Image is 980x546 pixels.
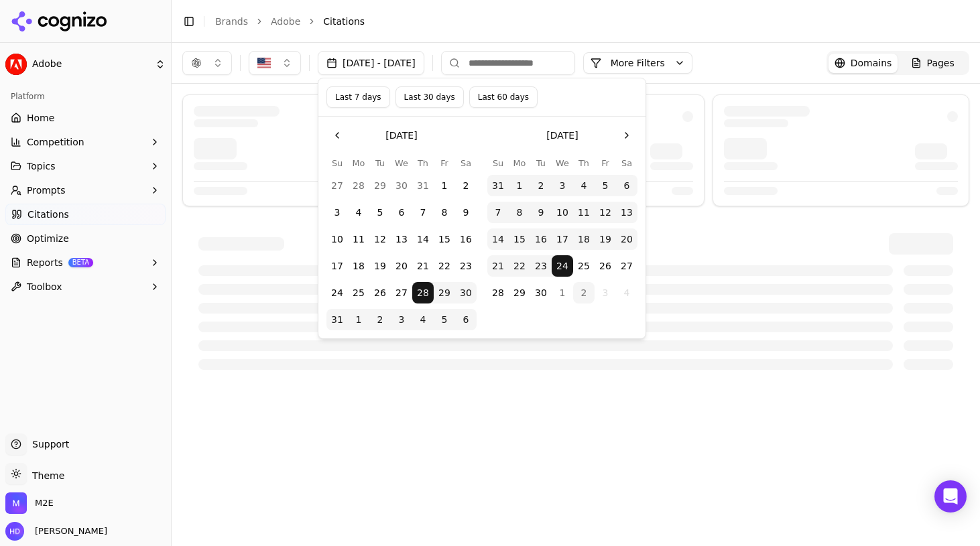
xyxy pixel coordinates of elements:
[530,157,552,169] th: Tuesday
[348,228,369,250] button: Monday, August 11th, 2025
[369,202,391,223] button: Tuesday, August 5th, 2025
[412,157,434,169] th: Thursday
[412,228,434,250] button: Thursday, August 14th, 2025
[369,282,391,303] button: Tuesday, August 26th, 2025
[32,58,149,70] span: Adobe
[434,175,455,196] button: Friday, August 1st, 2025
[509,228,530,250] button: Monday, September 15th, 2025, selected
[530,228,552,250] button: Tuesday, September 16th, 2025, selected
[487,282,509,303] button: Sunday, September 28th, 2025
[487,175,509,196] button: Sunday, August 31st, 2025, selected
[318,51,424,75] button: [DATE] - [DATE]
[27,470,64,481] span: Theme
[391,255,412,277] button: Wednesday, August 20th, 2025
[573,175,595,196] button: Thursday, September 4th, 2025, selected
[434,282,455,303] button: Friday, August 29th, 2025, selected
[616,255,637,277] button: Saturday, September 27th, 2025
[552,282,573,303] button: Wednesday, October 1st, 2025
[326,309,348,330] button: Sunday, August 31st, 2025, selected
[455,309,477,330] button: Saturday, September 6th, 2025, selected
[530,202,552,223] button: Tuesday, September 9th, 2025, selected
[455,255,477,277] button: Saturday, August 23rd, 2025
[530,175,552,196] button: Tuesday, September 2nd, 2025, selected
[5,492,27,514] img: M2E
[326,157,477,330] table: August 2025
[455,282,477,303] button: Saturday, August 30th, 2025, selected
[27,159,56,173] span: Topics
[391,202,412,223] button: Wednesday, August 6th, 2025
[5,131,166,153] button: Competition
[412,309,434,330] button: Thursday, September 4th, 2025, selected
[369,157,391,169] th: Tuesday
[595,157,616,169] th: Friday
[934,480,967,513] div: Open Intercom Messenger
[215,16,248,27] a: Brands
[530,282,552,303] button: Tuesday, September 30th, 2025
[369,309,391,330] button: Tuesday, September 2nd, 2025, selected
[326,282,348,303] button: Sunday, August 24th, 2025
[391,157,412,169] th: Wednesday
[257,56,271,70] img: United States
[509,175,530,196] button: Monday, September 1st, 2025, selected
[395,86,464,108] button: Last 30 days
[5,252,166,273] button: ReportsBETA
[530,255,552,277] button: Tuesday, September 23rd, 2025, selected
[552,202,573,223] button: Wednesday, September 10th, 2025, selected
[595,255,616,277] button: Friday, September 26th, 2025
[369,255,391,277] button: Tuesday, August 19th, 2025
[5,522,24,541] img: Hakan Degirmenci
[5,86,166,107] div: Platform
[552,175,573,196] button: Wednesday, September 3rd, 2025, selected
[27,437,69,451] span: Support
[509,255,530,277] button: Monday, September 22nd, 2025, selected
[348,255,369,277] button: Monday, August 18th, 2025
[27,184,66,197] span: Prompts
[35,497,54,509] span: M2E
[487,202,509,223] button: Sunday, September 7th, 2025, selected
[455,175,477,196] button: Saturday, August 2nd, 2025
[469,86,538,108] button: Last 60 days
[27,256,63,269] span: Reports
[455,157,477,169] th: Saturday
[271,15,300,28] a: Adobe
[348,309,369,330] button: Monday, September 1st, 2025, selected
[391,309,412,330] button: Wednesday, September 3rd, 2025, selected
[369,175,391,196] button: Tuesday, July 29th, 2025
[5,228,166,249] a: Optimize
[573,282,595,303] button: Today, Thursday, October 2nd, 2025
[552,228,573,250] button: Wednesday, September 17th, 2025, selected
[29,525,107,537] span: [PERSON_NAME]
[616,228,637,250] button: Saturday, September 20th, 2025, selected
[573,157,595,169] th: Thursday
[5,204,166,225] a: Citations
[348,282,369,303] button: Monday, August 25th, 2025
[27,111,54,125] span: Home
[595,228,616,250] button: Friday, September 19th, 2025, selected
[348,175,369,196] button: Monday, July 28th, 2025
[434,309,455,330] button: Friday, September 5th, 2025, selected
[509,157,530,169] th: Monday
[434,255,455,277] button: Friday, August 22nd, 2025
[616,202,637,223] button: Saturday, September 13th, 2025, selected
[509,202,530,223] button: Monday, September 8th, 2025, selected
[326,175,348,196] button: Sunday, July 27th, 2025
[326,228,348,250] button: Sunday, August 10th, 2025
[369,228,391,250] button: Tuesday, August 12th, 2025
[27,232,69,245] span: Optimize
[348,202,369,223] button: Monday, August 4th, 2025
[412,202,434,223] button: Thursday, August 7th, 2025
[595,202,616,223] button: Friday, September 12th, 2025, selected
[487,255,509,277] button: Sunday, September 21st, 2025, selected
[391,282,412,303] button: Wednesday, August 27th, 2025
[5,522,107,541] button: Open user button
[434,228,455,250] button: Friday, August 15th, 2025
[487,228,509,250] button: Sunday, September 14th, 2025, selected
[68,258,93,267] span: BETA
[412,282,434,303] button: Thursday, August 28th, 2025, selected
[412,175,434,196] button: Thursday, July 31st, 2025
[27,135,84,149] span: Competition
[487,157,637,303] table: September 2025
[323,15,365,28] span: Citations
[573,255,595,277] button: Thursday, September 25th, 2025
[326,125,348,146] button: Go to the Previous Month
